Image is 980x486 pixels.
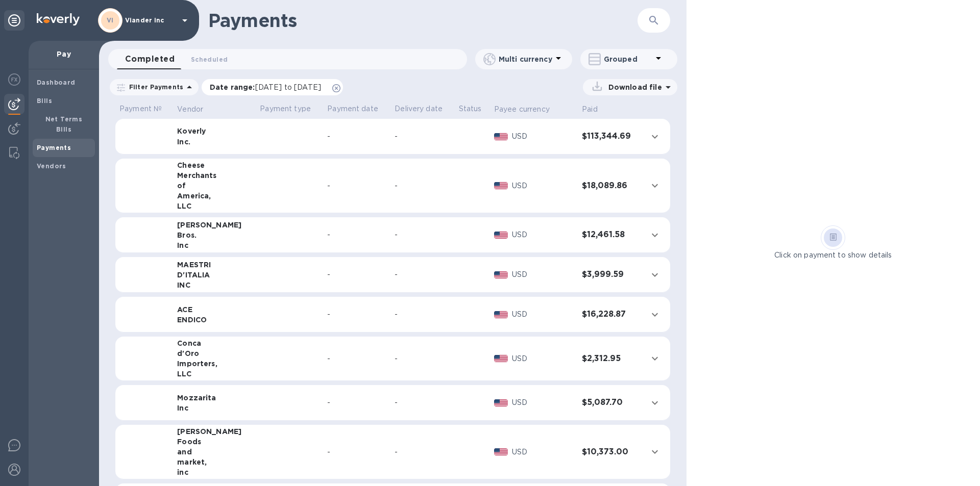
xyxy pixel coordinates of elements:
[177,126,252,136] div: Koverly
[395,131,450,142] div: -
[582,230,639,240] h3: $12,461.58
[177,447,252,457] div: and
[604,54,652,64] p: Grouped
[647,267,663,283] button: expand row
[177,270,252,280] div: D'ITALIA
[647,227,663,243] button: expand row
[210,82,326,92] p: Date range :
[647,351,663,366] button: expand row
[177,426,252,437] div: [PERSON_NAME]
[45,115,83,133] b: Net Terms Bills
[177,467,252,477] div: inc
[582,270,639,279] h3: $3,999.59
[395,353,450,364] div: -
[494,133,508,140] img: USD
[494,355,508,362] img: USD
[177,359,252,369] div: Importers,
[512,269,574,280] p: USD
[512,353,574,364] p: USD
[582,104,598,115] p: Paid
[512,397,574,408] p: USD
[327,181,386,191] div: -
[177,137,252,147] div: Inc.
[512,309,574,320] p: USD
[260,104,319,114] p: Payment type
[582,104,611,115] span: Paid
[582,447,639,457] h3: $10,373.00
[177,304,252,315] div: ACE
[177,393,252,403] div: Mozzarita
[604,82,662,92] p: Download file
[512,229,574,240] p: USD
[647,307,663,322] button: expand row
[582,132,639,141] h3: $113,344.69
[177,338,252,348] div: Conca
[177,230,252,240] div: Bros.
[327,269,386,280] div: -
[582,354,639,364] h3: $2,312.95
[177,403,252,413] div: Inc
[208,10,638,31] h1: Payments
[255,83,321,91] span: [DATE] to [DATE]
[395,397,450,408] div: -
[177,170,252,181] div: Merchants
[494,399,508,406] img: USD
[177,181,252,191] div: of
[177,280,252,290] div: INC
[177,201,252,211] div: LLC
[37,144,71,151] b: Payments
[774,250,892,261] p: Click on payment to show details
[177,220,252,230] div: [PERSON_NAME]
[37,79,76,86] b: Dashboard
[582,310,639,319] h3: $16,228.87
[512,181,574,191] p: USD
[494,271,508,278] img: USD
[327,397,386,408] div: -
[8,73,20,86] img: Foreign exchange
[494,104,550,115] p: Payee currency
[327,353,386,364] div: -
[395,229,450,240] div: -
[125,52,175,66] span: Completed
[202,79,343,95] div: Date range:[DATE] to [DATE]
[512,131,574,142] p: USD
[177,104,216,115] span: Vendor
[107,16,114,24] b: VI
[37,162,66,170] b: Vendors
[37,49,91,59] p: Pay
[494,311,508,318] img: USD
[494,104,563,115] span: Payee currency
[177,369,252,379] div: LLC
[647,444,663,459] button: expand row
[512,447,574,457] p: USD
[647,129,663,144] button: expand row
[119,104,169,114] p: Payment №
[177,315,252,325] div: ENDICO
[582,398,639,407] h3: $5,087.70
[177,457,252,467] div: market,
[177,437,252,447] div: Foods
[647,178,663,193] button: expand row
[125,17,176,24] p: Viander inc
[177,240,252,250] div: Inc
[327,309,386,320] div: -
[125,83,183,91] p: Filter Payments
[494,232,508,239] img: USD
[395,181,450,191] div: -
[395,269,450,280] div: -
[459,104,486,114] p: Status
[327,447,386,457] div: -
[395,104,450,114] p: Delivery date
[37,97,52,105] b: Bills
[177,260,252,270] div: MAESTRI
[4,10,24,31] div: Unpin categories
[494,448,508,455] img: USD
[494,182,508,189] img: USD
[177,348,252,359] div: d'Oro
[191,54,228,65] span: Scheduled
[177,191,252,201] div: America,
[499,54,552,64] p: Multi currency
[177,160,252,170] div: Cheese
[37,13,80,25] img: Logo
[327,131,386,142] div: -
